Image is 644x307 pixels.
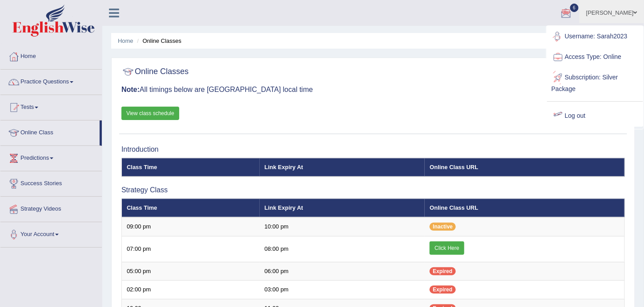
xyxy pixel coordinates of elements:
th: Online Class URL [425,158,624,177]
td: 08:00 pm [260,236,425,262]
h3: Strategy Class [121,186,625,194]
th: Class Time [122,158,260,177]
h3: Introduction [121,145,625,153]
a: View class schedule [121,107,179,120]
a: Access Type: Online [547,47,643,67]
a: Practice Questions [0,70,102,92]
th: Online Class URL [425,199,624,217]
h2: Online Classes [121,65,189,79]
b: Note: [121,86,140,93]
a: Online Class [0,120,100,143]
span: Inactive [430,223,456,231]
span: Expired [430,267,455,275]
span: Expired [430,286,455,294]
th: Link Expiry At [260,158,425,177]
li: Online Classes [135,37,181,45]
span: 6 [570,4,579,12]
a: Home [0,44,102,66]
h3: All timings below are [GEOGRAPHIC_DATA] local time [121,86,625,94]
td: 02:00 pm [122,281,260,299]
td: 03:00 pm [260,281,425,299]
a: Subscription: Silver Package [547,67,643,97]
a: Predictions [0,146,102,168]
a: Your Account [0,222,102,245]
th: Class Time [122,199,260,217]
a: Home [118,37,133,44]
th: Link Expiry At [260,199,425,217]
a: Log out [547,106,643,126]
a: Success Stories [0,171,102,194]
a: Strategy Videos [0,197,102,219]
td: 05:00 pm [122,262,260,281]
td: 07:00 pm [122,236,260,262]
td: 09:00 pm [122,217,260,236]
a: Click Here [430,241,464,255]
a: Tests [0,95,102,117]
a: Username: Sarah2023 [547,26,643,47]
td: 10:00 pm [260,217,425,236]
td: 06:00 pm [260,262,425,281]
